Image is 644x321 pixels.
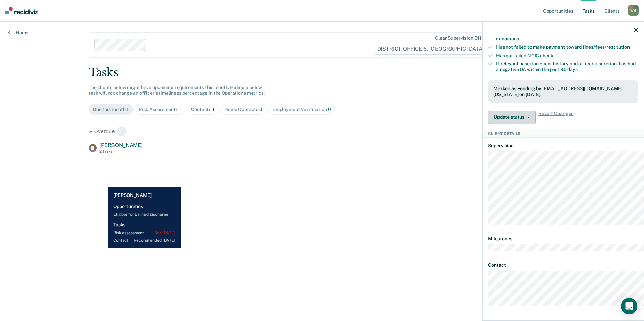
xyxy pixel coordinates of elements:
[5,7,38,14] img: Recidiviz
[373,44,494,55] span: DISTRICT OFFICE 6, [GEOGRAPHIC_DATA]
[93,107,129,112] div: Due this month
[496,53,638,59] div: Has not failed NCIC
[89,66,555,79] div: Tasks
[139,107,181,112] div: Risk Assessments
[583,44,630,50] span: fines/fees/restitution
[493,86,633,97] div: Marked as Pending by [EMAIL_ADDRESS][DOMAIN_NAME][US_STATE] on [DATE].
[117,126,127,137] span: 1
[483,130,644,138] div: Client Details
[328,107,331,112] span: 0
[89,126,555,137] div: Overdue
[538,111,573,124] span: Revert Changes
[224,107,262,112] div: Home Contacts
[621,298,637,314] div: Open Intercom Messenger
[179,107,181,112] span: 1
[212,107,214,112] span: 1
[496,36,519,41] span: conditions
[8,30,28,36] a: Home
[496,61,638,72] div: If relevant based on client history and officer discretion, has had a negative UA within the past 90
[99,149,143,154] div: 2 tasks
[259,107,262,112] span: 0
[127,107,129,112] span: 1
[488,236,638,242] dt: Milestones
[99,142,143,148] span: [PERSON_NAME]
[435,35,492,41] div: Clear supervision officers
[191,107,214,112] div: Contacts
[272,107,331,112] div: Employment Verification
[488,262,638,268] dt: Contact
[567,67,577,72] span: days
[488,143,638,149] dt: Supervision
[496,44,638,50] div: Has not failed to make payment toward
[89,85,265,96] span: The clients below might have upcoming requirements this month. Hiding a below task will not chang...
[628,5,639,16] div: W G
[488,111,536,124] button: Update status
[540,53,553,58] span: check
